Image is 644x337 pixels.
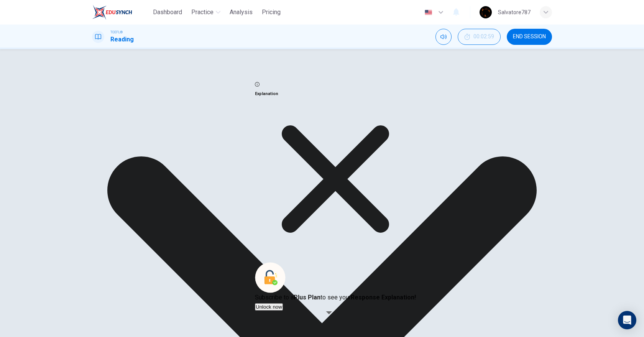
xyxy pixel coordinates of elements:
img: en [424,10,433,15]
img: EduSynch logo [92,5,132,20]
strong: Response Explanation! [351,294,416,301]
h6: Explanation [255,89,416,99]
div: Hide [458,29,501,45]
div: Salvatore787 [498,8,531,17]
div: Open Intercom Messenger [618,311,636,329]
button: Unlock now [255,303,283,311]
img: Profile picture [480,6,492,18]
span: Analysis [230,8,253,17]
span: END SESSION [513,34,546,40]
strong: Plus Plan [294,294,320,301]
span: 00:02:59 [473,34,494,40]
span: Dashboard [153,8,182,17]
span: Pricing [262,8,281,17]
p: Subscribe to a to see your [255,293,416,302]
div: Mute [435,29,452,45]
span: Practice [191,8,214,17]
span: TOEFL® [110,30,123,35]
h1: Reading [110,35,134,44]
